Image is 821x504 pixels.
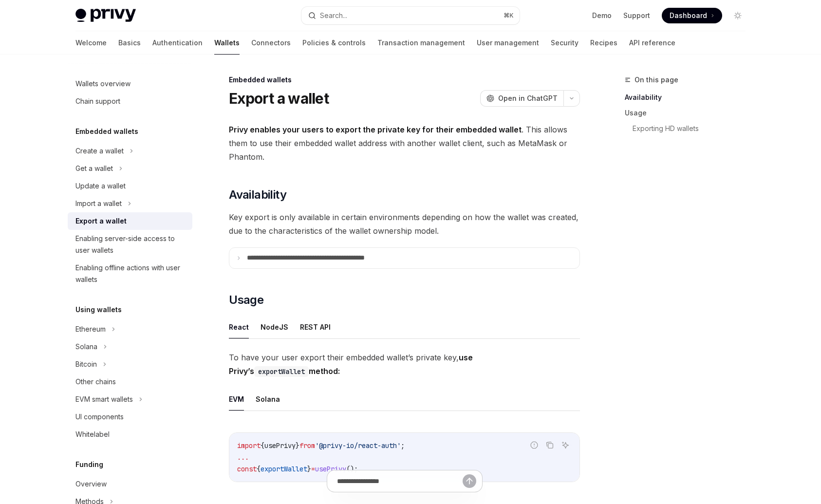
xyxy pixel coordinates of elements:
[625,90,753,105] a: Availability
[296,441,299,450] span: }
[261,441,264,450] span: {
[307,465,311,473] span: }
[75,262,187,285] div: Enabling offline actions with user wallets
[68,408,192,426] a: UI components
[543,439,556,451] button: Copy the contents from the code block
[302,31,366,55] a: Policies & controls
[625,105,753,121] a: Usage
[257,465,261,473] span: {
[75,341,97,353] div: Solana
[315,441,401,450] span: '@privy-io/react-auth'
[75,126,138,137] h5: Embedded wallets
[75,459,103,470] h5: Funding
[68,93,192,110] a: Chain support
[377,31,465,55] a: Transaction management
[75,95,120,107] div: Chain support
[75,198,122,209] div: Import a wallet
[592,11,612,20] a: Demo
[75,429,110,440] div: Whitelabel
[551,31,578,55] a: Security
[75,233,187,256] div: Enabling server-side access to user wallets
[229,292,263,308] span: Usage
[214,31,240,55] a: Wallets
[730,8,746,23] button: Toggle dark mode
[480,90,563,107] button: Open in ChatGPT
[68,426,192,443] a: Whitelabel
[477,31,539,55] a: User management
[463,474,476,488] button: Send message
[504,12,514,19] span: ⌘ K
[68,373,192,391] a: Other chains
[152,31,203,55] a: Authentication
[229,388,244,411] button: EVM
[75,78,131,90] div: Wallets overview
[229,125,522,134] strong: Privy enables your users to export the private key for their embedded wallet
[300,316,331,338] button: REST API
[662,8,722,23] a: Dashboard
[229,351,580,378] span: To have your user export their embedded wallet’s private key,
[264,441,296,450] span: usePrivy
[299,441,315,450] span: from
[68,212,192,230] a: Export a wallet
[229,210,580,238] span: Key export is only available in certain environments depending on how the wallet was created, due...
[629,31,675,55] a: API reference
[229,90,329,107] h1: Export a wallet
[623,11,650,20] a: Support
[251,31,291,55] a: Connectors
[75,358,97,370] div: Bitcoin
[229,316,249,338] button: React
[75,376,116,388] div: Other chains
[346,465,358,473] span: ();
[75,180,126,192] div: Update a wallet
[670,11,707,20] span: Dashboard
[237,453,249,462] span: ...
[118,31,141,55] a: Basics
[68,230,192,259] a: Enabling server-side access to user wallets
[256,388,280,411] button: Solana
[254,366,309,377] code: exportWallet
[237,465,257,473] span: const
[229,187,286,203] span: Availability
[261,316,288,338] button: NodeJS
[75,304,122,316] h5: Using wallets
[315,465,346,473] span: usePrivy
[261,465,307,473] span: exportWallet
[68,475,192,493] a: Overview
[75,9,136,22] img: light logo
[237,441,261,450] span: import
[75,145,124,157] div: Create a wallet
[68,259,192,288] a: Enabling offline actions with user wallets
[75,323,106,335] div: Ethereum
[528,439,541,451] button: Report incorrect code
[229,353,473,376] strong: use Privy’s method:
[75,393,133,405] div: EVM smart wallets
[229,75,580,85] div: Embedded wallets
[68,177,192,195] a: Update a wallet
[634,74,678,86] span: On this page
[633,121,753,136] a: Exporting HD wallets
[301,7,520,24] button: Search...⌘K
[229,123,580,164] span: . This allows them to use their embedded wallet address with another wallet client, such as MetaM...
[498,93,558,103] span: Open in ChatGPT
[590,31,617,55] a: Recipes
[311,465,315,473] span: =
[75,478,107,490] div: Overview
[75,215,127,227] div: Export a wallet
[320,10,347,21] div: Search...
[75,411,124,423] div: UI components
[75,31,107,55] a: Welcome
[401,441,405,450] span: ;
[75,163,113,174] div: Get a wallet
[559,439,572,451] button: Ask AI
[68,75,192,93] a: Wallets overview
